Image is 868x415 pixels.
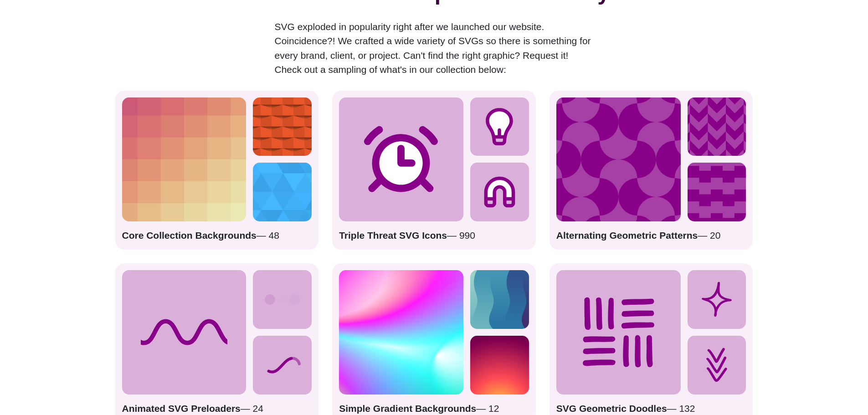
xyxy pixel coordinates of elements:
[556,97,681,222] img: purple mushroom cap design pattern
[339,228,529,243] p: — 990
[122,97,247,222] img: grid of squares pink blending into yellow
[556,228,746,243] p: — 20
[275,20,594,77] p: SVG exploded in popularity right after we launched our website. Coincidence?! We crafted a wide v...
[122,230,257,241] strong: Core Collection Backgrounds
[688,163,746,221] img: purple zig zag zipper pattern
[253,97,312,156] img: orange repeating pattern of alternating raised tiles
[339,230,447,241] strong: Triple Threat SVG Icons
[339,403,476,414] strong: Simple Gradient Backgrounds
[470,336,529,395] img: glowing yellow warming the purple vector sky
[253,163,312,221] img: triangles in various blue shades background
[122,228,312,243] p: — 48
[470,270,529,329] img: alternating gradient chain from purple to green
[688,97,746,156] img: Purple alternating chevron pattern
[339,270,463,395] img: colorful radial mesh gradient rainbow
[556,230,698,241] strong: Alternating Geometric Patterns
[122,403,241,414] strong: Animated SVG Preloaders
[556,403,667,414] strong: SVG Geometric Doodles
